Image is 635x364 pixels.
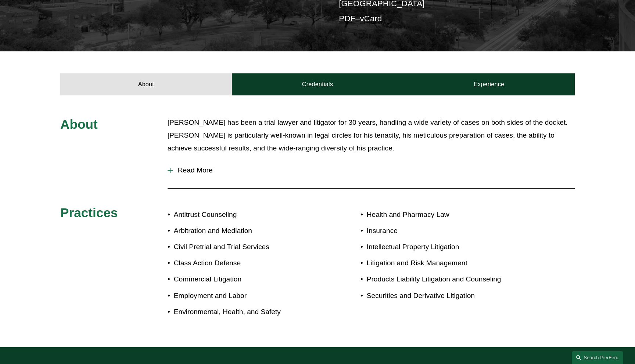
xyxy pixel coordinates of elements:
[174,290,317,302] p: Employment and Labor
[60,73,232,95] a: About
[360,14,382,23] a: vCard
[60,205,118,220] span: Practices
[367,208,532,221] p: Health and Pharmacy Law
[572,351,623,364] a: Search this site
[174,273,317,286] p: Commercial Litigation
[232,73,403,95] a: Credentials
[174,306,317,318] p: Environmental, Health, and Safety
[403,73,575,95] a: Experience
[174,241,317,254] p: Civil Pretrial and Trial Services
[367,257,532,270] p: Litigation and Risk Management
[367,241,532,254] p: Intellectual Property Litigation
[168,116,575,154] p: [PERSON_NAME] has been a trial lawyer and litigator for 30 years, handling a wide variety of case...
[367,225,532,237] p: Insurance
[367,290,532,302] p: Securities and Derivative Litigation
[168,161,575,180] button: Read More
[174,257,317,270] p: Class Action Defense
[339,14,355,23] a: PDF
[173,166,575,174] span: Read More
[174,208,317,221] p: Antitrust Counseling
[367,273,532,286] p: Products Liability Litigation and Counseling
[60,117,98,131] span: About
[174,225,317,237] p: Arbitration and Mediation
